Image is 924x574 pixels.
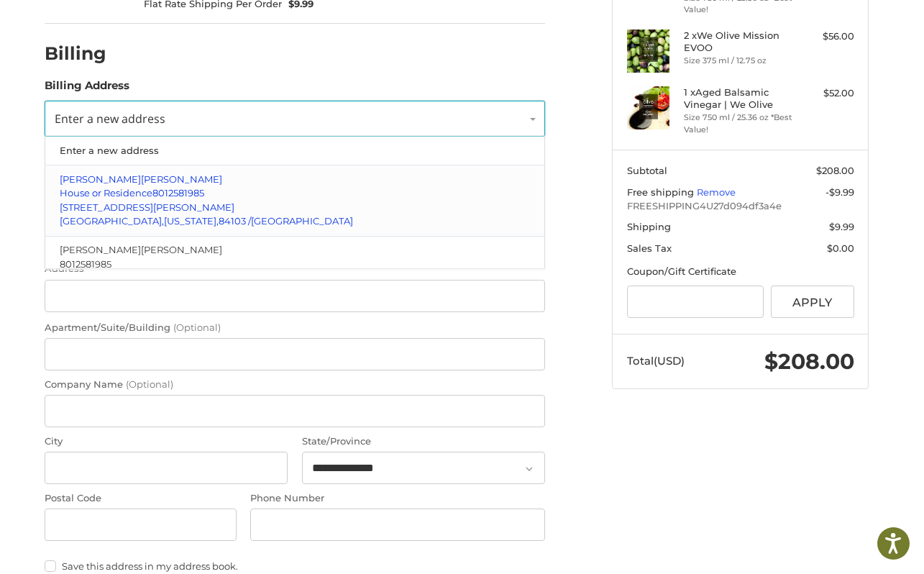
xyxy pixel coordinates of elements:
[60,244,141,255] span: [PERSON_NAME]
[627,354,685,368] span: Total (USD)
[219,215,251,227] span: 84103 /
[45,42,129,65] h2: Billing
[45,101,545,137] a: Enter or select a different address
[45,434,288,449] label: City
[825,186,854,198] span: -$9.99
[45,378,545,392] label: Company Name
[829,221,854,232] span: $9.99
[697,186,736,198] a: Remove
[302,434,545,449] label: State/Province
[684,55,794,67] li: Size 375 ml / 12.75 oz
[627,265,854,279] div: Coupon/Gift Certificate
[141,244,222,255] span: [PERSON_NAME]
[45,491,237,506] label: Postal Code
[60,187,152,199] span: House or Residence
[52,236,538,306] a: [PERSON_NAME][PERSON_NAME]8012581985[STREET_ADDRESS][PERSON_NAME][GEOGRAPHIC_DATA],[US_STATE],841...
[684,111,794,135] li: Size 750 ml / 25.36 oz *Best Value!
[827,242,854,254] span: $0.00
[45,262,545,276] label: Address
[627,199,854,214] span: FREESHIPPING4U27d094df3a4e
[627,286,764,318] input: Gift Certificate or Coupon Code
[797,29,854,44] div: $56.00
[60,215,164,227] span: [GEOGRAPHIC_DATA],
[45,321,545,335] label: Apartment/Suite/Building
[627,186,697,198] span: Free shipping
[764,348,854,375] span: $208.00
[52,137,538,165] a: Enter a new address
[126,378,173,390] small: (Optional)
[684,86,794,110] h4: 1 x Aged Balsamic Vinegar | We Olive
[20,22,163,33] p: We're away right now. Please check back later!
[771,286,854,318] button: Apply
[45,78,129,101] legend: Billing Address
[251,215,353,227] span: [GEOGRAPHIC_DATA]
[627,242,672,254] span: Sales Tax
[165,19,183,36] button: Open LiveChat chat widget
[250,491,545,506] label: Phone Number
[816,165,854,176] span: $208.00
[164,215,219,227] span: [US_STATE],
[60,201,234,212] span: [STREET_ADDRESS][PERSON_NAME]
[627,221,671,232] span: Shipping
[55,111,165,127] span: Enter a new address
[45,560,545,572] label: Save this address in my address book.
[173,322,221,333] small: (Optional)
[60,258,111,269] span: 8012581985
[141,173,222,184] span: [PERSON_NAME]
[684,29,794,53] h4: 2 x We Olive Mission EVOO
[152,187,204,199] span: 8012581985
[60,173,141,184] span: [PERSON_NAME]
[627,165,667,176] span: Subtotal
[52,165,538,236] a: [PERSON_NAME][PERSON_NAME]House or Residence8012581985[STREET_ADDRESS][PERSON_NAME][GEOGRAPHIC_DA...
[797,86,854,101] div: $52.00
